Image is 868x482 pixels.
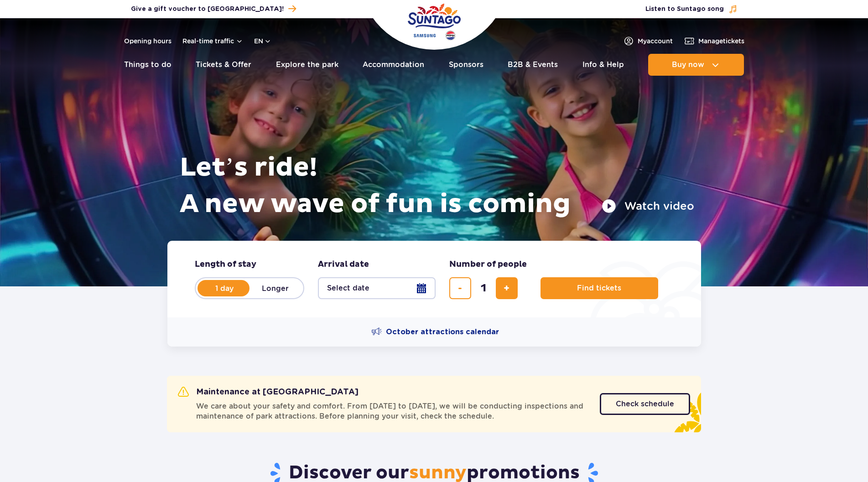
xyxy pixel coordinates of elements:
a: Check schedule [600,393,690,415]
label: Longer [249,279,301,298]
a: Accommodation [363,54,424,76]
a: Opening hours [124,36,172,46]
span: My account [638,36,673,46]
span: Manage tickets [698,36,744,46]
button: Buy now [648,54,744,76]
button: add ticket [496,277,518,299]
span: Arrival date [318,259,369,270]
span: Buy now [672,61,704,69]
span: Listen to Suntago song [645,5,724,14]
a: Managetickets [684,36,744,47]
a: Sponsors [449,54,483,76]
button: en [254,36,271,46]
a: Tickets & Offer [196,54,251,76]
label: 1 day [198,279,250,298]
a: Things to do [124,54,172,76]
span: Number of people [449,259,527,270]
a: October attractions calendar [371,327,499,337]
input: number of tickets [473,277,494,299]
span: October attractions calendar [386,327,499,337]
button: Watch video [602,199,694,213]
a: Myaccount [623,36,673,47]
form: Planning your visit to Park of Poland [167,241,701,317]
span: Check schedule [616,400,674,408]
button: Listen to Suntago song [645,5,738,14]
a: Give a gift voucher to [GEOGRAPHIC_DATA]! [131,3,296,15]
span: We care about your safety and comfort. From [DATE] to [DATE], we will be conducting inspections a... [196,401,589,421]
button: remove ticket [449,277,471,299]
a: Info & Help [582,54,624,76]
button: Find tickets [541,277,658,299]
a: Explore the park [276,54,338,76]
button: Real-time traffic [182,37,243,45]
h2: Maintenance at [GEOGRAPHIC_DATA] [178,387,359,398]
span: Length of stay [195,259,256,270]
a: B2B & Events [508,54,558,76]
h1: Let’s ride! A new wave of fun is coming [180,150,694,223]
button: Select date [318,277,436,299]
span: Find tickets [577,284,621,292]
span: Give a gift voucher to [GEOGRAPHIC_DATA]! [131,5,284,14]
